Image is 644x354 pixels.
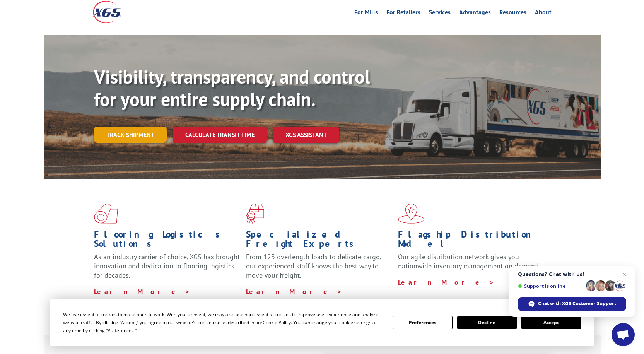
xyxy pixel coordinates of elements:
[521,316,581,329] button: Accept
[94,127,167,143] a: Track shipment
[518,271,626,277] span: Questions? Chat with us!
[50,299,594,346] div: Cookie Consent Prompt
[518,283,583,289] span: Support is online
[429,9,451,18] a: Services
[94,204,118,224] img: xgs-icon-total-supply-chain-intelligence-red
[459,9,491,18] a: Advantages
[94,252,240,280] span: As an industry carrier of choice, XGS has brought innovation and dedication to flooring logistics...
[94,287,190,296] a: Learn More >
[273,127,339,143] a: XGS ASSISTANT
[393,316,452,329] button: Preferences
[173,127,267,143] a: Calculate transit time
[398,278,494,287] a: Learn More >
[246,287,342,296] a: Learn More >
[94,230,240,252] h1: Flooring Logistics Solutions
[63,310,383,335] div: We use essential cookies to make our site work. With your consent, we may also use non-essential ...
[386,9,420,18] a: For Retailers
[612,323,635,346] a: Open chat
[246,230,392,252] h1: Specialized Freight Experts
[398,252,540,270] span: Our agile distribution network gives you nationwide inventory management on demand.
[457,316,517,329] button: Decline
[263,319,291,326] span: Cookie Policy
[535,9,552,18] a: About
[246,252,392,287] p: From 123 overlength loads to delicate cargo, our experienced staff knows the best way to move you...
[538,300,616,307] span: Chat with XGS Customer Support
[398,230,544,252] h1: Flagship Distribution Model
[518,297,626,311] span: Chat with XGS Customer Support
[94,65,370,111] b: Visibility, transparency, and control for your entire supply chain.
[108,327,134,334] span: Preferences
[398,204,425,224] img: xgs-icon-flagship-distribution-model-red
[499,9,526,18] a: Resources
[246,204,264,224] img: xgs-icon-focused-on-flooring-red
[354,9,378,18] a: For Mills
